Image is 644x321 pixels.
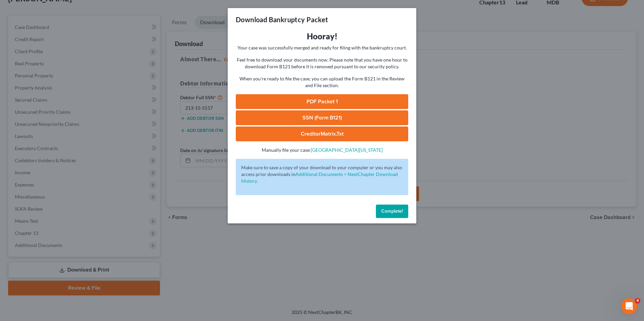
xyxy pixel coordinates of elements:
iframe: Intercom live chat [621,298,637,314]
a: PDF Packet 1 [236,94,408,109]
h3: Download Bankruptcy Packet [236,15,328,24]
a: SSN (Form B121) [236,110,408,125]
p: Make sure to save a copy of your download to your computer or you may also access prior downloads in [241,164,403,184]
h3: Hooray! [236,31,408,42]
p: When you're ready to file the case, you can upload the Form B121 in the Review and File section. [236,75,408,89]
a: Additional Documents > NextChapter Download History. [241,171,398,184]
span: Complete! [381,208,403,214]
p: Manually file your case: [236,147,408,153]
a: [GEOGRAPHIC_DATA][US_STATE] [311,147,383,153]
p: Your case was successfully merged and ready for filing with the bankruptcy court. [236,44,408,51]
a: CreditorMatrix.txt [236,127,408,141]
span: 4 [635,298,640,304]
p: Feel free to download your documents now. Please note that you have one hour to download Form B12... [236,57,408,70]
button: Complete! [376,205,408,218]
